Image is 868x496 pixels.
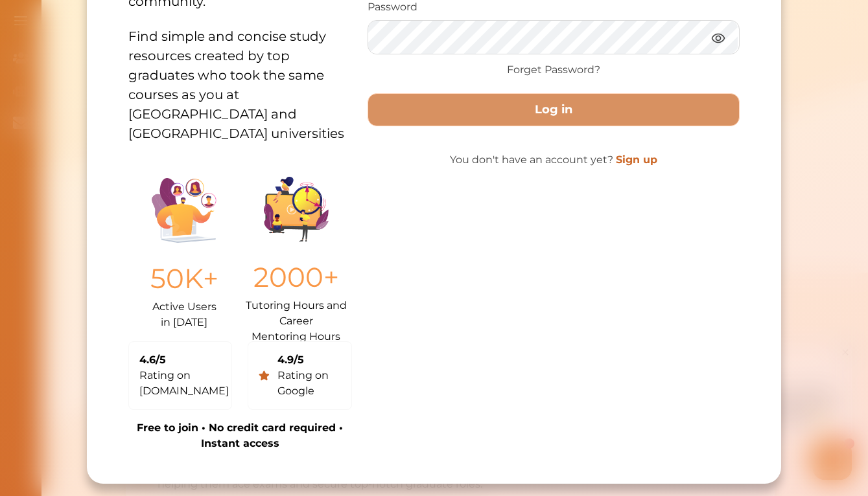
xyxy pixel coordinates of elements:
p: Tutoring Hours and Career Mentoring Hours Delivered [240,298,351,331]
p: 2000+ [253,257,338,298]
img: Group%201403.ccdcecb8.png [263,177,328,242]
p: 50K+ [150,258,218,299]
div: 4.9/5 [277,352,341,368]
a: 4.6/5Rating on [DOMAIN_NAME] [128,341,232,410]
img: Nini [113,13,138,38]
i: 1 [287,96,298,106]
div: 4.6/5 [139,352,229,368]
p: Hey there If you have any questions, I'm here to help! Just text back 'Hi' and choose from the fo... [113,44,285,82]
p: Find simple and concise study resources created by top graduates who took the same courses as you... [128,11,352,143]
div: Rating on [DOMAIN_NAME] [139,368,229,399]
img: Illustration.25158f3c.png [152,178,217,243]
img: eye.3286bcf0.webp [710,30,726,46]
p: Active Users in [DATE] [152,299,217,330]
p: You don't have an account yet? [368,152,740,168]
span: 🌟 [259,69,270,82]
div: Rating on Google [277,368,341,399]
div: Nini [146,21,161,34]
p: Free to join • No credit card required • Instant access [128,420,352,451]
button: Log in [368,93,740,126]
a: 4.9/5Rating on Google [248,341,351,410]
span: 👋 [155,44,167,57]
a: Forget Password? [507,62,600,78]
a: Sign up [616,153,657,166]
